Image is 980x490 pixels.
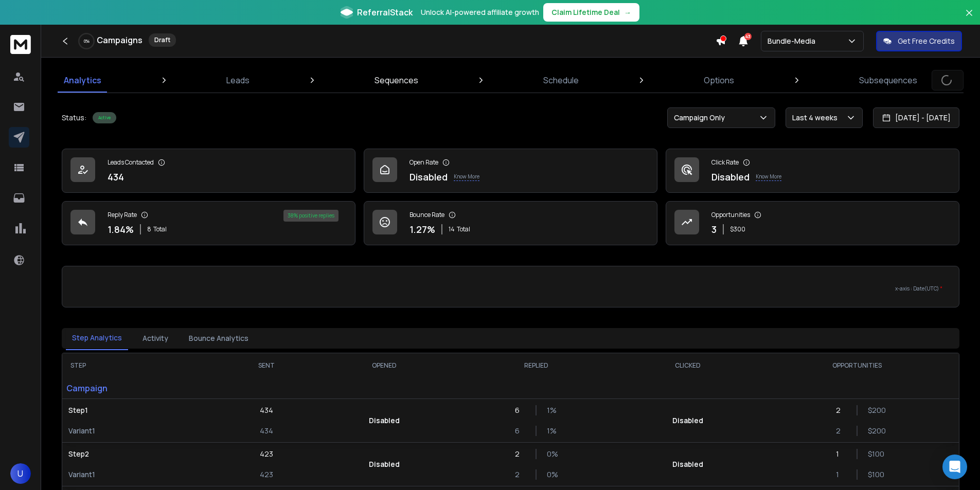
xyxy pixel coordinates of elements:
button: Activity [136,327,174,350]
p: Subsequences [859,74,917,86]
th: REPLIED [452,353,621,378]
p: Variant 1 [68,469,209,480]
a: Bounce Rate1.27%14Total [364,201,657,245]
p: 434 [260,426,273,436]
p: Sequences [375,74,418,86]
p: Step 1 [68,405,209,415]
p: 1.27 % [409,222,435,237]
p: Disabled [409,170,448,184]
p: Know More [756,173,781,181]
div: Draft [149,33,176,47]
p: x-axis : Date(UTC) [79,285,942,293]
p: 423 [260,449,273,459]
th: STEP [62,353,216,378]
p: Status: [62,113,86,123]
p: 0 % [547,449,557,459]
a: Open RateDisabledKnow More [364,149,657,193]
th: SENT [216,353,317,378]
p: 1 % [547,426,557,436]
th: OPPORTUNITIES [755,353,959,378]
button: U [10,463,31,484]
p: 1 % [547,405,557,415]
p: Bounce Rate [409,211,444,219]
p: Open Rate [409,158,438,167]
div: 38 % positive replies [283,210,338,222]
button: Step Analytics [66,326,128,350]
th: OPENED [317,353,452,378]
p: 423 [260,469,273,480]
th: CLICKED [620,353,755,378]
p: 2 [836,426,846,436]
p: 0 % [84,38,90,44]
a: Leads Contacted434 [62,149,355,193]
a: Click RateDisabledKnow More [666,149,959,193]
p: Options [704,74,734,86]
span: → [624,7,631,17]
p: 2 [836,405,846,415]
p: 6 [515,426,525,436]
a: Analytics [58,68,108,93]
button: Bounce Analytics [183,327,255,350]
p: 1 [836,469,846,480]
a: Schedule [537,68,585,93]
p: 2 [515,449,525,459]
p: $ 300 [730,225,745,233]
span: 43 [744,33,752,40]
p: $ 200 [868,426,878,436]
a: Opportunities3$300 [666,201,959,245]
p: Opportunities [711,211,750,219]
p: 0 % [547,469,557,480]
p: $ 100 [868,469,878,480]
a: Subsequences [853,68,923,93]
span: Total [153,225,167,233]
p: Click Rate [711,158,739,167]
button: [DATE] - [DATE] [873,107,959,128]
p: Bundle-Media [768,36,819,46]
p: Disabled [711,170,750,184]
span: ReferralStack [357,6,413,19]
p: Get Free Credits [898,36,955,46]
p: Step 2 [68,449,209,459]
span: Total [457,225,470,233]
p: 6 [515,405,525,415]
p: Last 4 weeks [792,113,842,123]
p: $ 200 [868,405,878,415]
button: Claim Lifetime Deal→ [543,3,639,22]
p: Campaign [62,378,216,398]
p: 2 [515,469,525,480]
p: Reply Rate [108,211,137,219]
p: Know More [454,173,479,181]
p: Campaign Only [674,113,729,123]
span: 14 [449,225,455,233]
p: Unlock AI-powered affiliate growth [421,7,539,17]
div: Active [93,112,116,123]
p: 434 [260,405,273,415]
p: 1 [836,449,846,459]
a: Reply Rate1.84%8Total38% positive replies [62,201,355,245]
button: Close banner [963,6,976,31]
p: 3 [711,222,717,237]
p: Analytics [64,74,101,86]
a: Sequences [368,68,424,93]
h1: Campaigns [97,34,142,46]
div: Open Intercom Messenger [942,455,967,479]
p: Disabled [369,415,400,426]
p: Disabled [672,415,703,426]
a: Leads [220,68,256,93]
a: Options [698,68,740,93]
p: 434 [108,170,124,184]
p: 1.84 % [108,222,134,237]
span: 8 [147,225,151,233]
p: Disabled [369,459,400,469]
p: Disabled [672,459,703,469]
p: Leads Contacted [108,158,154,167]
button: Get Free Credits [876,31,962,51]
p: $ 100 [868,449,878,459]
p: Leads [226,74,250,86]
p: Schedule [543,74,579,86]
p: Variant 1 [68,426,209,436]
